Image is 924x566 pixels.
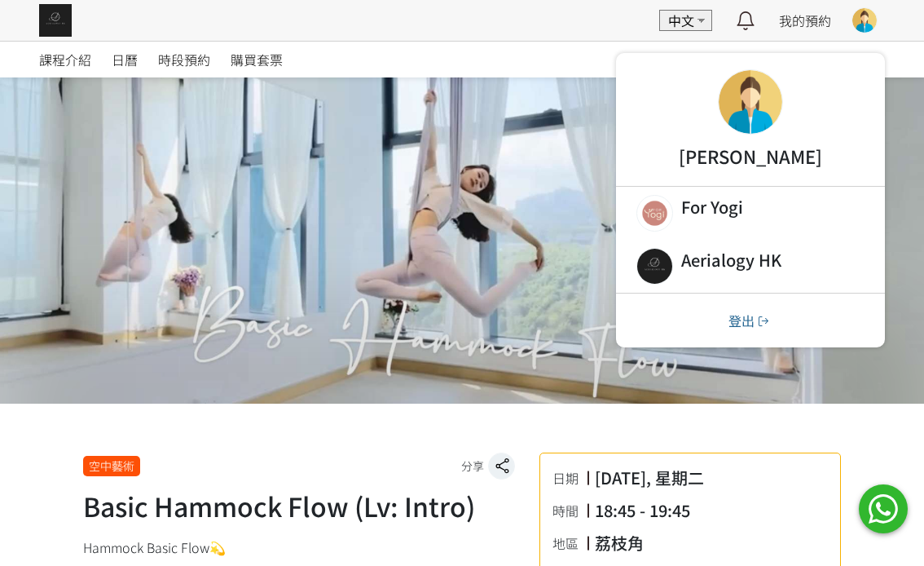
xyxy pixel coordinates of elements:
span: 課程介紹 [39,50,91,69]
span: 分享 [461,458,484,475]
div: 荔枝角 [595,531,644,555]
button: 登出 [724,310,777,331]
h1: Basic Hammock Flow (Lv: Intro) [83,486,515,525]
div: 時間 [552,501,587,520]
a: 日曆 [112,42,138,77]
div: 18:45 - 19:45 [595,498,690,523]
span: 時段預約 [158,50,210,69]
div: 日期 [552,468,587,488]
h2: [PERSON_NAME] [649,143,852,170]
a: 課程介紹 [39,42,91,77]
div: 地區 [552,533,587,553]
div: 空中藝術 [83,456,140,476]
img: img_61c0148bb0266 [39,4,72,37]
a: 時段預約 [158,42,210,77]
div: [DATE], 星期二 [595,466,704,490]
a: 我的預約 [779,11,831,30]
span: 購買套票 [231,50,283,69]
a: 購買套票 [231,42,283,77]
span: 日曆 [112,50,138,69]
